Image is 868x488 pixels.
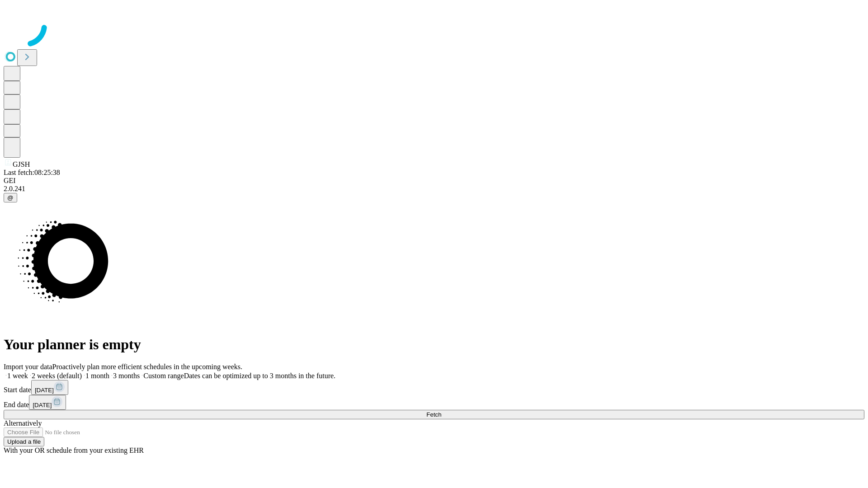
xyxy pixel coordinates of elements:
[4,169,60,176] span: Last fetch: 08:25:38
[35,387,54,394] span: [DATE]
[4,185,864,193] div: 2.0.241
[4,363,52,371] span: Import your data
[32,372,82,380] span: 2 weeks (default)
[29,395,66,410] button: [DATE]
[4,380,864,395] div: Start date
[4,177,864,185] div: GEI
[143,372,184,380] span: Custom range
[13,160,30,168] span: GJSH
[4,336,864,353] h1: Your planner is empty
[7,372,28,380] span: 1 week
[4,395,864,410] div: End date
[33,402,52,408] span: [DATE]
[4,446,144,454] span: With your OR schedule from your existing EHR
[31,380,68,395] button: [DATE]
[426,411,441,418] span: Fetch
[4,419,42,427] span: Alternatively
[4,193,17,202] button: @
[113,372,140,380] span: 3 months
[52,363,242,371] span: Proactively plan more efficient schedules in the upcoming weeks.
[4,437,44,446] button: Upload a file
[7,194,14,201] span: @
[85,372,109,380] span: 1 month
[4,410,864,419] button: Fetch
[184,372,335,380] span: Dates can be optimized up to 3 months in the future.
